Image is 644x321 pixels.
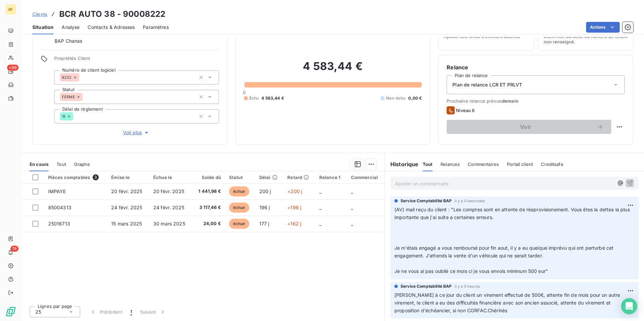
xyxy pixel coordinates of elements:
[74,162,90,167] span: Graphe
[259,205,270,210] span: 196 j
[455,199,485,203] span: il y a 0 secondes
[196,175,221,180] div: Solde dû
[55,38,83,44] span: BAP Chanas
[32,11,47,17] a: Clients
[62,24,79,31] span: Analyse
[57,162,66,167] span: Tout
[62,95,75,99] span: FERME
[59,8,165,20] h3: BCR AUTO 38 - 90008222
[30,162,49,167] span: En cours
[351,188,353,194] span: _
[229,175,251,180] div: Statut
[48,174,103,180] div: Pièces comptables
[5,4,16,15] div: BF
[394,207,631,220] span: (AV) mail reçu du client : "Les comptes sont en attente de réaprovisionement. Vous êtes la dettes...
[48,188,66,194] span: IMPAYE
[287,188,302,194] span: +200 j
[10,246,19,252] span: 74
[48,205,71,210] span: 85004313
[153,175,188,180] div: Échue le
[351,175,381,180] div: Commercial
[111,188,142,194] span: 20 févr. 2025
[394,245,615,258] span: Je m'étais engagé a vous remboursé pour fin aout, il y a eu quelque imprévu qui ont perturbé cet ...
[153,205,184,210] span: 24 févr. 2025
[136,305,170,319] button: Suivant
[35,309,41,315] span: 25
[123,129,150,136] span: Voir plus
[79,74,85,80] input: Ajouter une valeur
[243,90,246,95] span: 0
[7,65,19,71] span: +99
[621,298,637,314] div: Open Intercom Messenger
[229,203,249,213] span: échue
[229,186,249,197] span: échue
[48,221,70,226] span: 25016713
[400,283,452,289] span: Service Comptabilité BAP
[287,175,311,180] div: Retard
[5,306,16,317] img: Logo LeanPay
[586,22,620,33] button: Actions
[130,309,132,315] span: 1
[111,175,145,180] div: Émise le
[351,205,353,210] span: _
[86,305,126,319] button: Précédent
[319,221,321,226] span: _
[32,24,54,31] span: Situation
[319,205,321,210] span: _
[456,108,475,113] span: Niveau 6
[544,34,627,44] span: Client non surveillé ou numéro de SIREN non renseigné.
[452,81,522,88] span: Plan de relance LCR ET PRLVT
[111,205,142,210] span: 24 févr. 2025
[319,175,343,180] div: Relance 1
[196,220,221,227] span: 24,00 €
[196,204,221,211] span: 3 117,46 €
[455,124,597,130] span: Voir
[153,188,184,194] span: 20 févr. 2025
[62,75,72,79] span: 8222
[261,95,284,101] span: 4 583,44 €
[423,162,433,167] span: Tout
[126,305,136,319] button: 1
[244,60,422,80] h2: 4 583,44 €
[93,174,99,180] span: 3
[54,129,219,136] button: Voir plus
[394,268,548,274] span: Je ne vous ai pas oublié ce mois ci je vous envois minimum 500 eur"
[447,98,625,104] span: Prochaine relance prévue
[259,188,271,194] span: 200 j
[447,63,625,71] h6: Relance
[502,98,518,104] span: demain
[54,56,219,65] span: Propriétés Client
[319,188,321,194] span: _
[88,24,135,31] span: Contacts & Adresses
[287,205,301,210] span: +196 j
[386,95,406,101] span: Non-échu
[507,162,533,167] span: Portail client
[385,160,419,168] h6: Historique
[408,95,422,101] span: 0,00 €
[62,114,66,118] span: 15
[455,284,480,288] span: il y a 5 heures
[400,198,452,204] span: Service Comptabilité BAP
[83,94,88,100] input: Ajouter une valeur
[447,120,611,134] button: Voir
[73,113,78,119] input: Ajouter une valeur
[259,175,280,180] div: Délai
[468,162,499,167] span: Commentaires
[287,221,301,226] span: +162 j
[196,188,221,195] span: 1 441,98 €
[229,219,249,229] span: échue
[541,162,563,167] span: Creditsafe
[249,95,259,101] span: Échu
[351,221,353,226] span: _
[394,292,622,313] span: [PERSON_NAME] à ce jour du client un virement effectué de 500€, attente fin de mois pour un autre...
[32,11,47,17] span: Clients
[153,221,185,226] span: 30 mars 2025
[143,24,169,31] span: Paramètres
[259,221,269,226] span: 177 j
[111,221,142,226] span: 15 mars 2025
[441,162,460,167] span: Relances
